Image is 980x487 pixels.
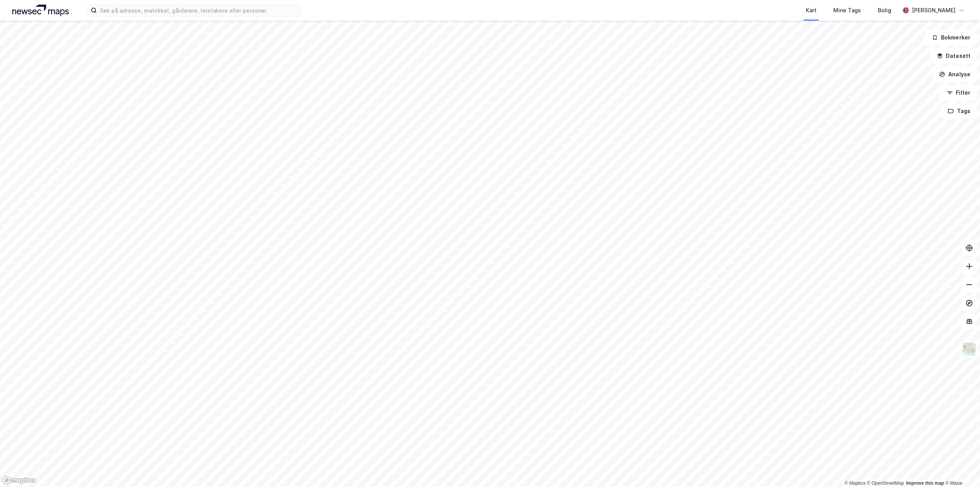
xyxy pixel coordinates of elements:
a: Mapbox homepage [2,476,36,485]
iframe: Chat Widget [942,450,980,487]
img: Z [962,342,977,356]
div: Kart [806,6,817,15]
button: Filter [940,85,977,100]
button: Tags [941,103,977,119]
img: logo.a4113a55bc3d86da70a041830d287a7e.svg [12,5,69,16]
button: Datasett [930,48,977,64]
a: Mapbox [844,480,866,486]
button: Analyse [933,67,977,82]
button: Bokmerker [925,30,977,45]
div: [PERSON_NAME] [912,6,955,15]
input: Søk på adresse, matrikkel, gårdeiere, leietakere eller personer [97,5,301,16]
div: Mine Tags [833,6,861,15]
div: Kontrollprogram for chat [942,450,980,487]
a: Improve this map [906,480,944,486]
a: OpenStreetMap [867,480,904,486]
div: Bolig [878,6,891,15]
